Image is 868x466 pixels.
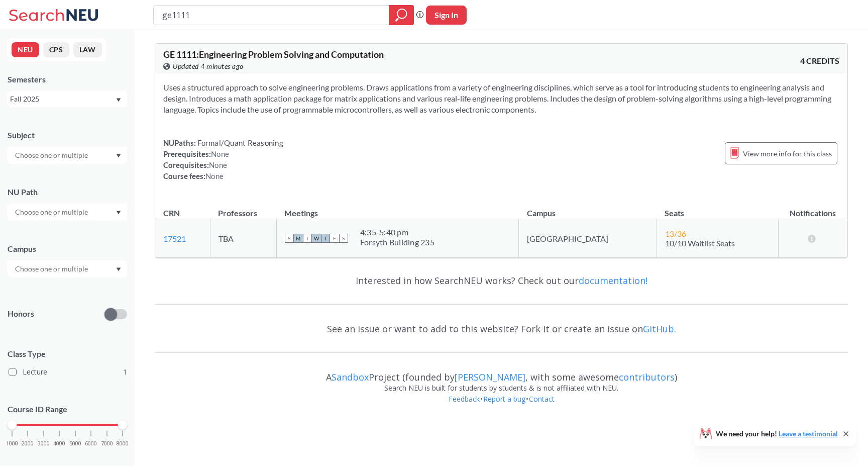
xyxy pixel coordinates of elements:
[285,234,294,243] span: S
[155,266,848,295] div: Interested in how SearchNEU works? Check out our
[360,237,435,247] div: Forsyth Building 235
[332,371,369,383] a: Sandbox
[116,98,121,102] svg: Dropdown arrow
[528,394,555,404] a: Contact
[69,441,81,446] span: 5000
[389,5,414,25] div: magnifying glass
[12,42,39,57] button: NEU
[163,234,186,243] a: 17521
[8,187,127,198] div: NU Path
[657,198,778,219] th: Seats
[339,234,348,243] span: S
[321,234,330,243] span: T
[312,234,321,243] span: W
[85,441,97,446] span: 6000
[779,429,838,438] a: Leave a testimonial
[155,383,848,394] div: Search NEU is built for students by students & is not affiliated with NEU.
[123,366,127,378] span: 1
[205,171,224,180] span: None
[6,441,18,446] span: 1000
[619,371,675,383] a: contributors
[800,55,839,66] span: 4 CREDITS
[209,160,227,169] span: None
[778,198,847,219] th: Notifications
[743,147,832,160] span: View more info for this class
[519,219,657,258] td: [GEOGRAPHIC_DATA]
[10,206,94,218] input: Choose one or multiple
[155,362,848,383] div: A Project (founded by , with some awesome )
[117,441,129,446] span: 8000
[10,263,94,275] input: Choose one or multiple
[8,348,127,359] span: Class Type
[38,441,50,446] span: 3000
[330,234,339,243] span: F
[395,8,407,22] svg: magnifying glass
[448,394,480,404] a: Feedback
[303,234,312,243] span: T
[116,267,121,271] svg: Dropdown arrow
[519,198,657,219] th: Campus
[643,323,674,335] a: GitHub
[8,74,127,85] div: Semesters
[294,234,303,243] span: M
[8,404,127,415] p: Course ID Range
[163,49,384,60] span: GE 1111 : Engineering Problem Solving and Computation
[10,94,115,105] div: Fall 2025
[8,243,127,254] div: Campus
[163,208,180,219] div: CRN
[579,274,647,287] a: documentation!
[8,204,127,221] div: Dropdown arrow
[9,365,127,379] label: Lecture
[8,91,127,107] div: Fall 2025Dropdown arrow
[210,219,276,258] td: TBA
[8,260,127,277] div: Dropdown arrow
[116,211,121,215] svg: Dropdown arrow
[665,238,735,248] span: 10/10 Waitlist Seats
[211,149,229,158] span: None
[210,198,276,219] th: Professors
[10,149,94,161] input: Choose one or multiple
[455,371,525,383] a: [PERSON_NAME]
[155,394,848,420] div: • •
[8,147,127,164] div: Dropdown arrow
[73,42,102,57] button: LAW
[665,229,686,238] span: 13 / 36
[716,430,838,437] span: We need your help!
[163,137,283,181] div: NUPaths: Prerequisites: Corequisites: Course fees:
[116,154,121,158] svg: Dropdown arrow
[196,138,283,147] span: Formal/Quant Reasoning
[163,82,839,115] section: Uses a structured approach to solve engineering problems. Draws applications from a variety of en...
[101,441,113,446] span: 7000
[43,42,69,57] button: CPS
[155,314,848,343] div: See an issue or want to add to this website? Fork it or create an issue on .
[53,441,65,446] span: 4000
[426,6,467,25] button: Sign In
[22,441,34,446] span: 2000
[276,198,518,219] th: Meetings
[8,308,34,320] p: Honors
[360,227,435,237] div: 4:35 - 5:40 pm
[8,130,127,141] div: Subject
[483,394,526,404] a: Report a bug
[161,7,382,24] input: Class, professor, course number, "phrase"
[173,61,244,72] span: Updated 4 minutes ago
